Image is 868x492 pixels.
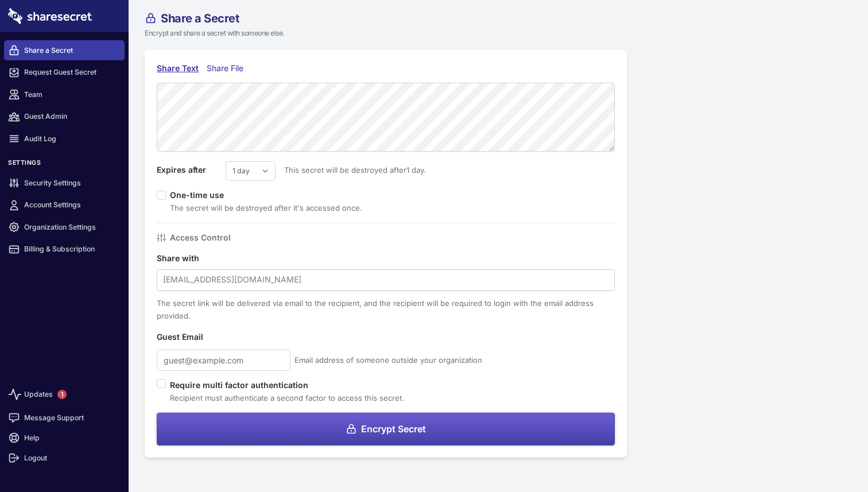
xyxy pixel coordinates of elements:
[4,129,125,149] a: Audit Log
[4,63,125,83] a: Request Guest Secret
[4,428,125,448] a: Help
[157,299,594,320] span: The secret link will be delivered via email to the recipient, and the recipient will be required ...
[4,107,125,127] a: Guest Admin
[4,381,125,408] a: Updates1
[157,350,290,371] input: guest@example.com
[57,390,67,399] span: 1
[157,331,226,343] label: Guest Email
[207,62,249,75] div: Share File
[170,379,404,392] label: Require multi factor authentication
[157,164,226,176] label: Expires after
[4,408,125,428] a: Message Support
[170,231,231,244] h4: Access Control
[170,202,362,214] div: The secret will be destroyed after it's accessed once.
[4,84,125,104] a: Team
[294,354,482,366] span: Email address of someone outside your organization
[4,239,125,259] a: Billing & Subscription
[4,173,125,193] a: Security Settings
[4,159,125,171] h3: Settings
[170,190,232,200] label: One-time use
[4,217,125,237] a: Organization Settings
[145,28,691,38] p: Encrypt and share a secret with someone else.
[361,424,426,433] span: Encrypt Secret
[4,40,125,60] a: Share a Secret
[157,252,226,265] label: Share with
[161,13,239,24] span: Share a Secret
[170,393,404,402] span: Recipient must authenticate a second factor to access this secret.
[276,164,426,176] span: This secret will be destroyed after 1 day .
[157,62,199,75] div: Share Text
[4,448,125,468] a: Logout
[4,195,125,215] a: Account Settings
[157,413,615,445] button: Encrypt Secret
